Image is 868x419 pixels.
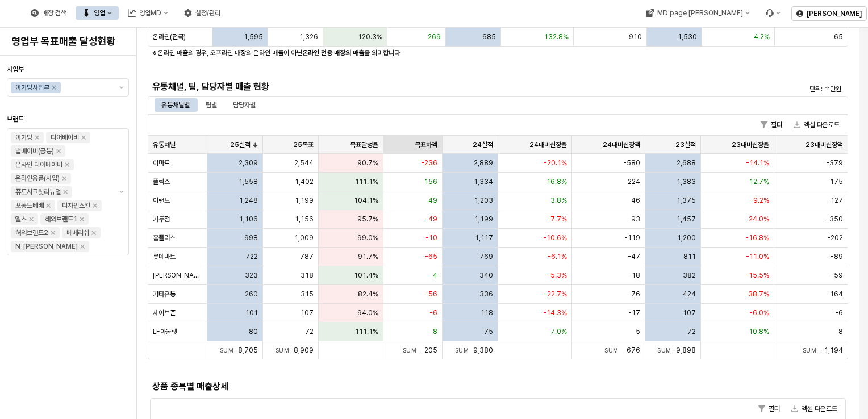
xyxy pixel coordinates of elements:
[838,327,843,336] span: 8
[80,217,84,221] div: Remove 해외브랜드1
[789,118,844,132] button: 엑셀 다운로드
[295,215,314,224] span: 1,156
[544,158,567,167] span: -20.1%
[827,196,843,205] span: -127
[239,177,258,186] span: 1,558
[357,158,378,167] span: 90.7%
[245,271,258,280] span: 323
[294,346,314,354] span: 8,909
[657,9,742,17] div: MD page [PERSON_NAME]
[152,48,727,58] p: ※ 온라인 매출의 경우, 오프라인 매장의 온라인 매출이 아닌 을 의미합니다
[230,140,251,149] span: 25실적
[831,252,843,261] span: -89
[754,32,770,41] span: 4.2%
[199,98,224,112] div: 팀별
[403,347,422,354] span: Sum
[548,252,567,261] span: -6.1%
[7,65,24,73] span: 사업부
[429,308,437,317] span: -6
[550,196,567,205] span: 3.8%
[481,308,493,317] span: 118
[482,32,496,41] span: 685
[51,132,79,143] div: 디어베이비
[803,347,821,354] span: Sum
[153,271,202,280] span: [PERSON_NAME]
[550,327,567,336] span: 7.0%
[677,177,696,186] span: 1,383
[65,162,69,167] div: Remove 온라인 디어베이비
[628,252,640,261] span: -47
[305,327,314,336] span: 72
[244,233,258,242] span: 998
[425,290,437,299] span: -56
[806,140,843,149] span: 23대비신장액
[827,290,843,299] span: -164
[425,215,437,224] span: -49
[93,203,97,208] div: Remove 디자인스킨
[15,145,54,157] div: 냅베이비(공통)
[354,271,378,280] span: 101.4%
[153,196,170,205] span: 이랜드
[546,177,567,186] span: 16.8%
[15,186,61,198] div: 퓨토시크릿리뉴얼
[139,9,161,17] div: 영업MD
[428,196,437,205] span: 49
[475,233,493,242] span: 1,117
[153,233,176,242] span: 홈플러스
[153,177,170,186] span: 플렉스
[226,98,262,112] div: 담당자별
[177,6,227,20] button: 설정/관리
[358,290,378,299] span: 82.4%
[433,271,437,280] span: 4
[421,346,437,354] span: -205
[631,196,640,205] span: 46
[153,215,170,224] span: 가두점
[639,6,756,20] button: MD page [PERSON_NAME]
[683,308,696,317] span: 107
[121,6,175,20] button: 영업MD
[152,381,669,392] h5: 상품 종목별 매출상세
[94,9,105,17] div: 영업
[66,227,89,238] div: 베베리쉬
[299,32,318,41] span: 1,326
[153,290,176,299] span: 기타유통
[300,252,314,261] span: 787
[15,227,48,238] div: 해외브랜드2
[678,32,697,41] span: 1,530
[245,290,258,299] span: 260
[749,327,769,336] span: 10.8%
[76,6,119,20] div: 영업
[355,177,378,186] span: 111.1%
[758,6,787,20] div: Menu item 6
[80,244,85,249] div: Remove N_이야이야오
[153,32,186,41] span: 온라인(전국)
[238,346,258,354] span: 8,705
[11,36,124,47] h4: 영업부 목표매출 달성현황
[136,28,868,419] main: App Frame
[745,215,769,224] span: -24.0%
[206,98,217,112] div: 팀별
[295,196,314,205] span: 1,199
[745,290,769,299] span: -38.7%
[745,271,769,280] span: -15.5%
[732,140,769,149] span: 23대비신장율
[474,196,493,205] span: 1,203
[245,308,258,317] span: 101
[161,98,190,112] div: 유통채널별
[15,213,27,225] div: 엘츠
[628,177,640,186] span: 224
[355,327,378,336] span: 111.1%
[115,129,128,255] button: 제안 사항 표시
[831,271,843,280] span: -59
[244,32,263,41] span: 1,595
[683,290,696,299] span: 424
[15,82,49,93] div: 아가방사업부
[52,85,56,90] div: Remove 아가방사업부
[295,177,314,186] span: 1,402
[821,346,843,354] span: -1,194
[424,177,437,186] span: 156
[42,9,66,17] div: 매장 검색
[15,132,32,143] div: 아가방
[276,347,294,354] span: Sum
